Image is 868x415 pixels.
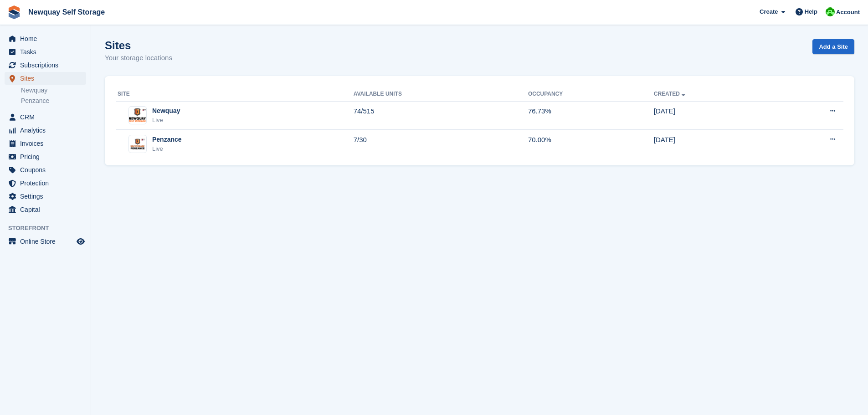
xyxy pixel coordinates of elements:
[528,130,654,158] td: 70.00%
[152,144,182,154] div: Live
[5,32,86,45] a: menu
[5,124,86,137] a: menu
[20,150,75,163] span: Pricing
[5,72,86,85] a: menu
[20,59,75,72] span: Subscriptions
[528,101,654,130] td: 76.73%
[105,53,172,63] p: Your storage locations
[5,46,86,58] a: menu
[20,190,75,203] span: Settings
[116,87,354,102] th: Site
[805,7,817,16] span: Help
[129,108,146,122] img: Image of Newquay site
[5,59,86,72] a: menu
[5,177,86,190] a: menu
[20,111,75,123] span: CRM
[5,137,86,150] a: menu
[812,39,854,54] a: Add a Site
[5,111,86,123] a: menu
[20,235,75,248] span: Online Store
[760,7,778,16] span: Create
[20,164,75,176] span: Coupons
[654,91,687,97] a: Created
[152,106,180,116] div: Newquay
[105,39,172,51] h1: Sites
[20,46,75,58] span: Tasks
[20,32,75,45] span: Home
[5,235,86,248] a: menu
[654,130,774,158] td: [DATE]
[354,130,528,158] td: 7/30
[5,203,86,216] a: menu
[20,203,75,216] span: Capital
[21,97,86,105] a: Penzance
[20,137,75,150] span: Invoices
[528,87,654,102] th: Occupancy
[654,101,774,130] td: [DATE]
[75,236,86,247] a: Preview store
[836,8,860,17] span: Account
[7,5,21,19] img: stora-icon-8386f47178a22dfd0bd8f6a31ec36ba5ce8667c1dd55bd0f319d3a0aa187defe.svg
[5,164,86,176] a: menu
[354,101,528,130] td: 74/515
[129,138,146,151] img: Image of Penzance site
[21,86,86,95] a: Newquay
[354,87,528,102] th: Available Units
[152,135,182,144] div: Penzance
[5,190,86,203] a: menu
[5,150,86,163] a: menu
[25,5,108,20] a: Newquay Self Storage
[20,177,75,190] span: Protection
[826,7,835,16] img: Baylor
[20,124,75,137] span: Analytics
[152,116,180,125] div: Live
[8,224,91,233] span: Storefront
[20,72,75,85] span: Sites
